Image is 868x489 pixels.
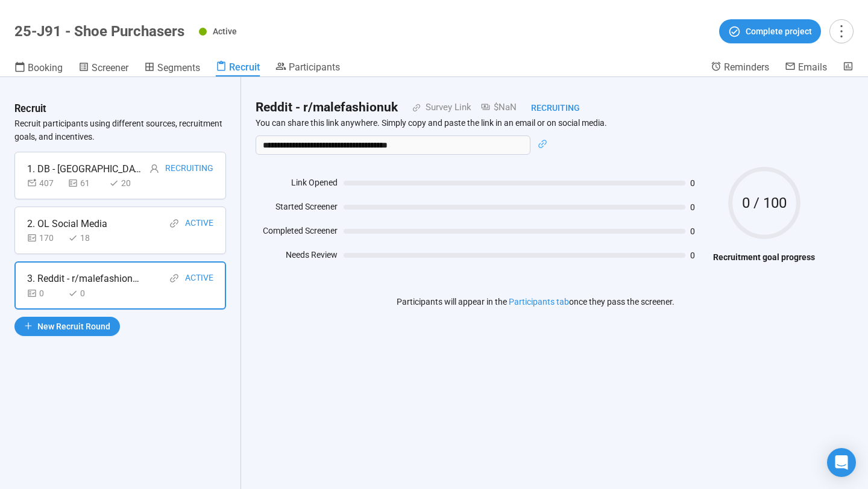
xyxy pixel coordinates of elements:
[27,271,142,286] div: 3. Reddit - r/malefashionuk
[690,227,707,235] span: 0
[690,179,707,187] span: 0
[216,61,260,76] a: Recruit
[14,317,120,336] button: plusNew Recruit Round
[24,322,33,330] span: plus
[827,448,856,477] div: Open Intercom Messenger
[68,287,104,300] div: 0
[27,216,107,231] div: 2. OL Social Media
[27,287,63,300] div: 0
[27,161,142,176] div: 1. DB - [GEOGRAPHIC_DATA]
[109,176,145,190] div: 20
[165,161,213,176] div: Recruiting
[169,273,179,283] span: link
[256,176,338,194] div: Link Opened
[833,23,849,39] span: more
[14,23,184,40] h1: 25-J91 - Shoe Purchasers
[719,19,821,43] button: Complete project
[509,297,569,307] a: Participants tab
[421,101,471,115] div: Survey Link
[397,295,675,308] p: Participants will appear in the once they pass the screener.
[724,61,769,73] span: Reminders
[256,200,338,218] div: Started Screener
[27,176,63,190] div: 407
[398,104,421,112] span: link
[185,271,213,286] div: Active
[746,25,812,38] span: Complete project
[78,61,128,76] a: Screener
[37,320,110,333] span: New Recruit Round
[14,117,226,143] p: Recruit participants using different sources, recruitment goals, and incentives.
[28,62,63,73] span: Booking
[690,203,707,211] span: 0
[289,61,340,73] span: Participants
[229,61,260,73] span: Recruit
[798,61,827,73] span: Emails
[213,26,237,36] span: Active
[517,101,580,114] div: Recruiting
[256,117,815,128] p: You can share this link anywhere. Simply copy and paste the link in an email or on social media.
[14,61,63,76] a: Booking
[471,101,517,115] div: $NaN
[14,101,46,117] h3: Recruit
[27,231,63,244] div: 170
[728,196,800,210] span: 0 / 100
[538,139,547,149] span: link
[157,62,200,73] span: Segments
[713,251,815,264] h4: Recruitment goal progress
[149,164,159,173] span: user
[256,248,338,266] div: Needs Review
[275,61,340,75] a: Participants
[185,216,213,231] div: Active
[68,176,104,190] div: 61
[92,62,128,73] span: Screener
[711,61,769,75] a: Reminders
[144,61,200,76] a: Segments
[68,231,104,244] div: 18
[690,251,707,260] span: 0
[256,224,338,242] div: Completed Screener
[785,61,827,75] a: Emails
[829,19,854,43] button: more
[169,219,179,228] span: link
[256,98,398,117] h2: Reddit - r/malefashionuk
